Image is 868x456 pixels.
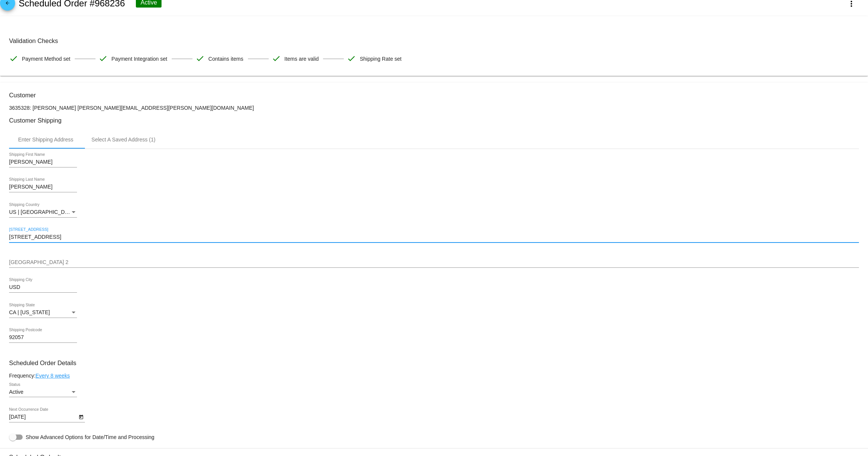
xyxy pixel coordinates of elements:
[208,51,243,67] span: Contains items
[9,284,77,290] input: Shipping City
[22,51,70,67] span: Payment Method set
[9,234,859,240] input: Shipping Street 1
[9,92,859,99] h3: Customer
[26,433,154,441] span: Show Advanced Options for Date/Time and Processing
[360,51,402,67] span: Shipping Rate set
[9,414,77,420] input: Next Occurrence Date
[18,137,73,143] div: Enter Shipping Address
[9,259,859,266] input: Shipping Street 2
[9,159,77,165] input: Shipping First Name
[9,37,859,45] h3: Validation Checks
[9,209,76,215] span: US | [GEOGRAPHIC_DATA]
[9,389,23,395] span: Active
[3,0,12,9] mat-icon: arrow_back
[9,117,859,124] h3: Customer Shipping
[9,54,18,63] mat-icon: check
[9,309,50,315] span: CA | [US_STATE]
[9,209,77,215] mat-select: Shipping Country
[9,184,77,190] input: Shipping Last Name
[111,51,167,67] span: Payment Integration set
[195,54,205,63] mat-icon: check
[9,359,859,367] h3: Scheduled Order Details
[9,310,77,316] mat-select: Shipping State
[35,373,70,379] a: Every 8 weeks
[9,389,77,395] mat-select: Status
[347,54,356,63] mat-icon: check
[285,51,319,67] span: Items are valid
[9,105,859,111] p: 3635328: [PERSON_NAME] [PERSON_NAME][EMAIL_ADDRESS][PERSON_NAME][DOMAIN_NAME]
[91,137,155,143] div: Select A Saved Address (1)
[77,413,85,421] button: Open calendar
[272,54,281,63] mat-icon: check
[9,335,77,341] input: Shipping Postcode
[9,373,859,379] div: Frequency:
[98,54,108,63] mat-icon: check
